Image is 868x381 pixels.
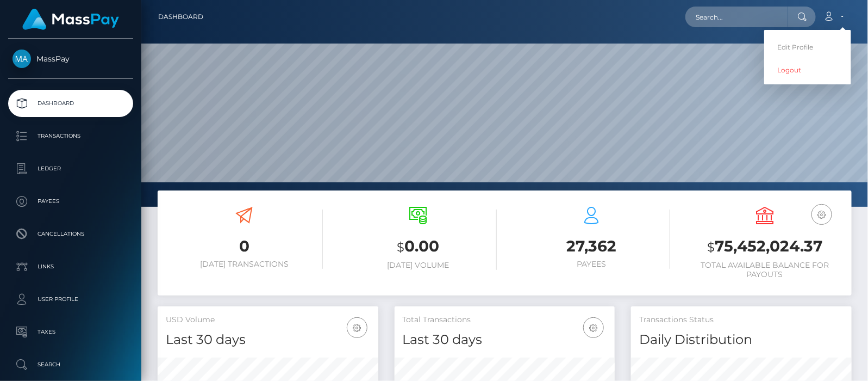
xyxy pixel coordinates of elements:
[686,261,844,279] h6: Total Available Balance for Payouts
[8,286,133,313] a: User Profile
[686,236,844,258] h3: 75,452,024.37
[707,239,715,255] small: $
[8,188,133,215] a: Payees
[13,357,129,373] p: Search
[22,9,119,30] img: MassPay Logo
[403,315,607,325] h5: Total Transactions
[13,226,129,242] p: Cancellations
[166,260,323,269] h6: [DATE] Transactions
[8,90,133,117] a: Dashboard
[639,330,844,349] h4: Daily Distribution
[158,5,203,28] a: Dashboard
[8,351,133,378] a: Search
[13,324,129,340] p: Taxes
[639,315,844,325] h5: Transactions Status
[513,260,670,269] h6: Payees
[13,161,129,177] p: Ledger
[8,220,133,248] a: Cancellations
[166,315,370,325] h5: USD Volume
[8,318,133,346] a: Taxes
[13,50,31,68] img: MassPay
[397,239,404,255] small: $
[8,155,133,182] a: Ledger
[13,291,129,308] p: User Profile
[764,60,851,80] a: Logout
[8,54,133,64] span: MassPay
[8,122,133,150] a: Transactions
[13,128,129,144] p: Transactions
[8,253,133,280] a: Links
[13,193,129,210] p: Payees
[13,95,129,112] p: Dashboard
[339,236,496,258] h3: 0.00
[764,37,851,57] a: Edit Profile
[13,259,129,275] p: Links
[166,330,370,349] h4: Last 30 days
[339,261,496,270] h6: [DATE] Volume
[513,236,670,257] h3: 27,362
[685,7,788,27] input: Search...
[166,236,323,257] h3: 0
[403,330,607,349] h4: Last 30 days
